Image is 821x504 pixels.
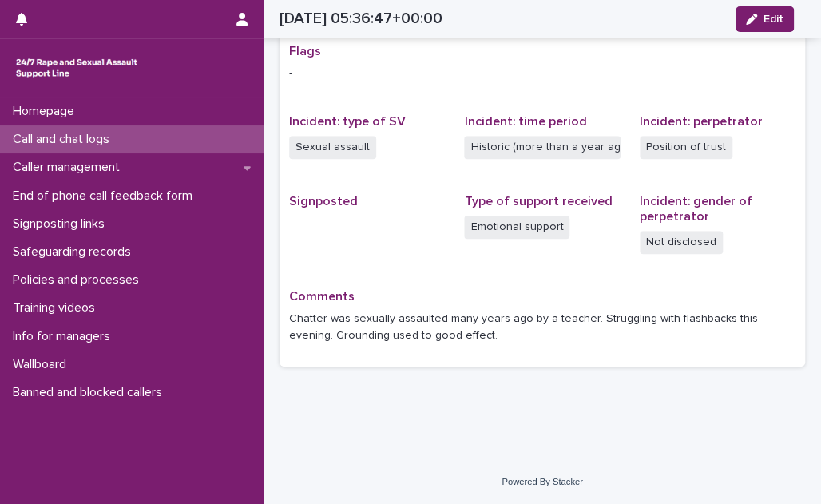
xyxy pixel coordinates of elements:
[289,115,406,128] span: Incident: type of SV
[6,357,79,372] p: Wallboard
[464,136,620,159] span: Historic (more than a year ago)
[464,195,612,208] span: Type of support received
[763,14,783,25] span: Edit
[289,195,358,208] span: Signposted
[289,216,445,232] p: -
[736,6,794,32] button: Edit
[289,65,795,82] p: -
[464,115,586,128] span: Incident: time period
[502,477,582,486] a: Powered By Stacker
[280,10,442,28] h2: [DATE] 05:36:47+00:00
[6,132,122,147] p: Call and chat logs
[6,300,108,315] p: Training videos
[6,244,144,260] p: Safeguarding records
[289,45,321,58] span: Flags
[6,189,205,204] p: End of phone call feedback form
[6,385,175,400] p: Banned and blocked callers
[6,329,123,344] p: Info for managers
[640,136,732,159] span: Position of trust
[6,272,152,288] p: Policies and processes
[640,231,723,254] span: Not disclosed
[289,311,795,344] p: Chatter was sexually assaulted many years ago by a teacher. Struggling with flashbacks this eveni...
[289,290,355,303] span: Comments
[289,136,376,159] span: Sexual assault
[13,52,141,84] img: rhQMoQhaT3yELyF149Cw
[464,216,569,239] span: Emotional support
[640,115,763,128] span: Incident: perpetrator
[6,104,87,119] p: Homepage
[6,160,133,175] p: Caller management
[6,216,117,232] p: Signposting links
[640,195,752,223] span: Incident: gender of perpetrator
